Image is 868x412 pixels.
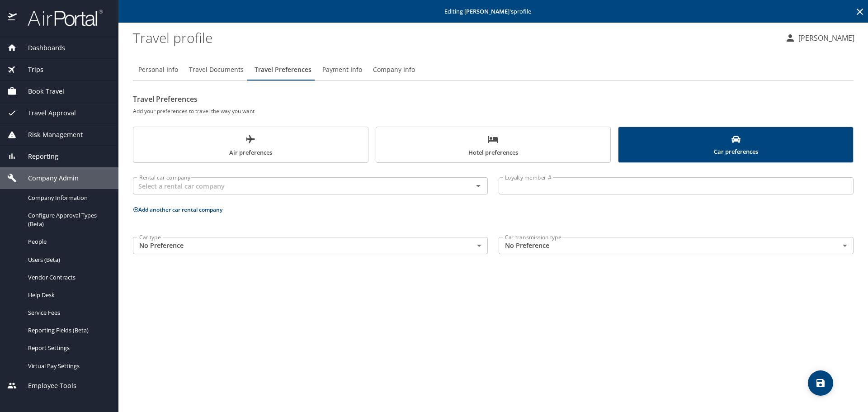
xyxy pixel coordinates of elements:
[189,64,244,76] span: Travel Documents
[28,326,108,335] span: Reporting Fields (Beta)
[382,134,605,158] span: Hotel preferences
[28,308,108,317] span: Service Fees
[808,370,833,396] button: save
[373,64,415,76] span: Company Info
[796,33,854,43] p: [PERSON_NAME]
[133,106,854,116] h6: Add your preferences to travel the way you want
[133,24,778,52] h1: Travel profile
[28,291,108,299] span: Help Desk
[624,135,848,157] span: Car preferences
[17,108,76,118] span: Travel Approval
[133,59,854,81] div: Profile
[17,130,83,140] span: Risk Management
[781,30,858,46] button: [PERSON_NAME]
[133,127,854,163] div: scrollable force tabs example
[17,65,43,75] span: Trips
[28,362,108,370] span: Virtual Pay Settings
[17,381,76,391] span: Employee Tools
[28,344,108,352] span: Report Settings
[121,9,865,14] p: Editing profile
[8,9,18,27] img: icon-airportal.png
[28,273,108,282] span: Vendor Contracts
[17,86,64,96] span: Book Travel
[17,152,58,161] span: Reporting
[18,9,103,27] img: airportal-logo.png
[255,64,311,76] span: Travel Preferences
[28,211,108,228] span: Configure Approval Types (Beta)
[136,180,458,192] input: Select a rental car company
[499,237,854,254] div: No Preference
[28,256,108,264] span: Users (Beta)
[133,92,854,106] h2: Travel Preferences
[28,237,108,246] span: People
[28,194,108,202] span: Company Information
[133,206,222,213] button: Add another car rental company
[139,134,363,158] span: Air preferences
[17,43,65,53] span: Dashboards
[138,64,178,76] span: Personal Info
[133,237,488,254] div: No Preference
[472,180,485,192] button: Open
[464,7,514,15] strong: [PERSON_NAME] 's
[17,173,79,183] span: Company Admin
[322,64,362,76] span: Payment Info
